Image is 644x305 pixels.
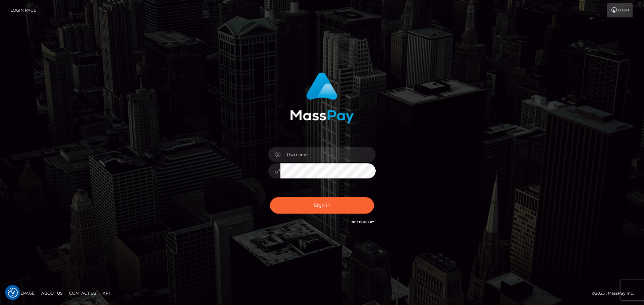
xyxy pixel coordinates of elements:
[7,288,37,298] a: Homepage
[280,147,376,162] input: Username...
[8,288,18,298] button: Consent Preferences
[592,290,639,297] div: © 2025 , MassPay Inc.
[66,288,99,298] a: Contact Us
[290,72,354,124] img: MassPay Login
[39,288,65,298] a: About Us
[270,197,374,214] button: Sign in
[8,288,18,298] img: Revisit consent button
[352,220,374,224] a: Need Help?
[607,3,633,17] a: Login
[100,288,113,298] a: API
[10,3,36,17] a: Login Page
